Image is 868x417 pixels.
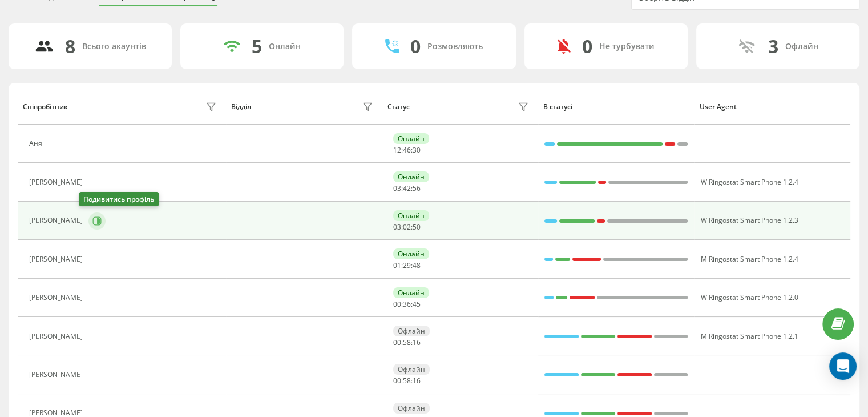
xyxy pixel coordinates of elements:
[393,339,421,347] div: : :
[393,145,401,155] span: 12
[413,260,421,270] span: 48
[403,299,411,309] span: 36
[410,35,421,57] div: 0
[393,377,421,385] div: : :
[252,35,262,57] div: 5
[393,171,429,182] div: Онлайн
[393,223,421,231] div: : :
[79,192,159,206] div: Подивитись профіль
[29,409,86,417] div: [PERSON_NAME]
[413,376,421,386] span: 16
[413,299,421,309] span: 45
[403,222,411,232] span: 02
[413,145,421,155] span: 30
[393,376,401,386] span: 00
[403,338,411,347] span: 58
[82,42,146,51] div: Всього акаунтів
[785,42,818,51] div: Офлайн
[393,287,429,298] div: Онлайн
[700,215,798,225] span: W Ringostat Smart Phone 1.2.3
[403,260,411,270] span: 29
[829,352,857,380] div: Open Intercom Messenger
[29,178,86,186] div: [PERSON_NAME]
[393,248,429,259] div: Онлайн
[231,103,251,111] div: Відділ
[393,210,429,221] div: Онлайн
[393,403,430,414] div: Офлайн
[393,185,421,193] div: : :
[413,338,421,347] span: 16
[700,331,798,341] span: M Ringostat Smart Phone 1.2.1
[393,300,421,308] div: : :
[29,371,86,379] div: [PERSON_NAME]
[393,338,401,347] span: 00
[29,255,86,263] div: [PERSON_NAME]
[403,183,411,193] span: 42
[403,376,411,386] span: 58
[599,42,655,51] div: Не турбувати
[393,133,429,144] div: Онлайн
[393,364,430,375] div: Офлайн
[427,42,483,51] div: Розмовляють
[393,262,421,270] div: : :
[543,103,689,111] div: В статусі
[700,292,798,302] span: W Ringostat Smart Phone 1.2.0
[269,42,301,51] div: Онлайн
[393,183,401,193] span: 03
[393,222,401,232] span: 03
[29,216,86,224] div: [PERSON_NAME]
[29,332,86,340] div: [PERSON_NAME]
[393,326,430,336] div: Офлайн
[700,177,798,187] span: W Ringostat Smart Phone 1.2.4
[29,139,45,147] div: Аня
[700,254,798,264] span: M Ringostat Smart Phone 1.2.4
[582,35,592,57] div: 0
[413,183,421,193] span: 56
[29,294,86,302] div: [PERSON_NAME]
[387,103,410,111] div: Статус
[23,103,68,111] div: Співробітник
[403,145,411,155] span: 46
[413,222,421,232] span: 50
[393,260,401,270] span: 01
[65,35,75,57] div: 8
[700,103,845,111] div: User Agent
[393,146,421,154] div: : :
[768,35,778,57] div: 3
[393,299,401,309] span: 00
